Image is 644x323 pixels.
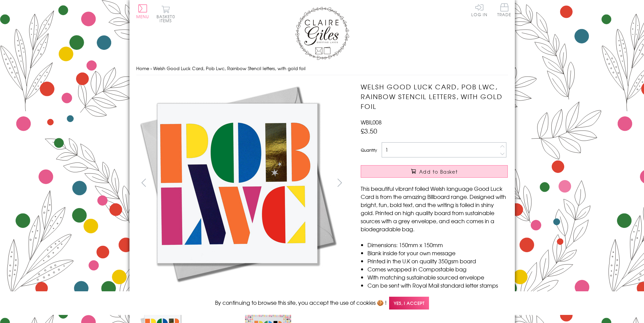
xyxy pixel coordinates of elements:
[497,3,511,17] span: Trade
[367,273,508,281] li: With matching sustainable sourced envelope
[136,13,149,20] span: Menu
[471,3,487,17] a: Log In
[160,13,175,24] span: 0 items
[295,7,349,60] img: Claire Giles Greetings Cards
[136,65,149,71] a: Home
[332,175,347,190] button: next
[361,165,508,178] button: Add to Basket
[153,65,306,71] span: Welsh Good Luck Card, Pob Lwc, Rainbow Stencil letters, with gold foil
[361,82,508,111] h1: Welsh Good Luck Card, Pob Lwc, Rainbow Stencil letters, with gold foil
[136,82,339,284] img: Welsh Good Luck Card, Pob Lwc, Rainbow Stencil letters, with gold foil
[497,3,511,18] a: Trade
[361,147,377,153] label: Quantity
[361,118,382,126] span: WBIL008
[389,297,429,310] span: Yes, I accept
[136,4,149,19] button: Menu
[361,126,377,136] span: £3.50
[150,65,152,71] span: ›
[157,5,175,23] button: Basket0 items
[367,265,508,273] li: Comes wrapped in Compostable bag
[367,241,508,249] li: Dimensions: 150mm x 150mm
[419,168,458,175] span: Add to Basket
[136,175,151,190] button: prev
[361,184,508,233] p: This beautiful vibrant foiled Welsh language Good Luck Card is from the amazing Billboard range. ...
[367,257,508,265] li: Printed in the U.K on quality 350gsm board
[367,249,508,257] li: Blank inside for your own message
[136,62,508,76] nav: breadcrumbs
[367,281,508,289] li: Can be sent with Royal Mail standard letter stamps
